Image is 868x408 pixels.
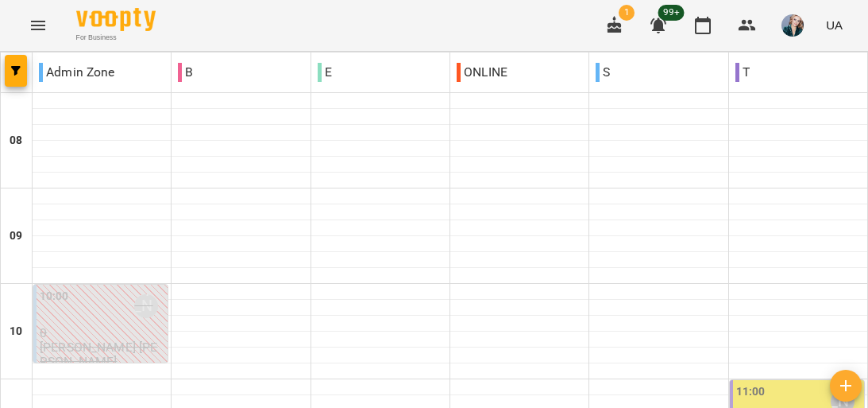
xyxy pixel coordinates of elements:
[178,63,193,82] p: B
[736,383,766,401] label: 11:00
[735,63,750,82] p: T
[10,132,22,150] h6: 08
[781,14,804,37] img: f478de67e57239878430fd83bbb33d9f.jpeg
[10,323,22,340] h6: 10
[457,63,507,82] p: ONLINE
[619,5,635,21] span: 1
[830,370,862,402] button: Створити урок
[826,17,843,33] span: UA
[76,33,156,43] span: For Business
[10,227,22,245] h6: 09
[76,8,156,31] img: Voopty Logo
[19,6,57,45] button: Menu
[40,288,69,305] label: 10:00
[40,340,164,368] p: [PERSON_NAME] [PERSON_NAME]
[39,63,115,82] p: Admin Zone
[596,63,610,82] p: S
[318,63,332,82] p: E
[40,326,164,340] p: 0
[134,294,158,318] div: Анастасія Сидорук
[658,5,685,21] span: 99+
[820,10,849,40] button: UA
